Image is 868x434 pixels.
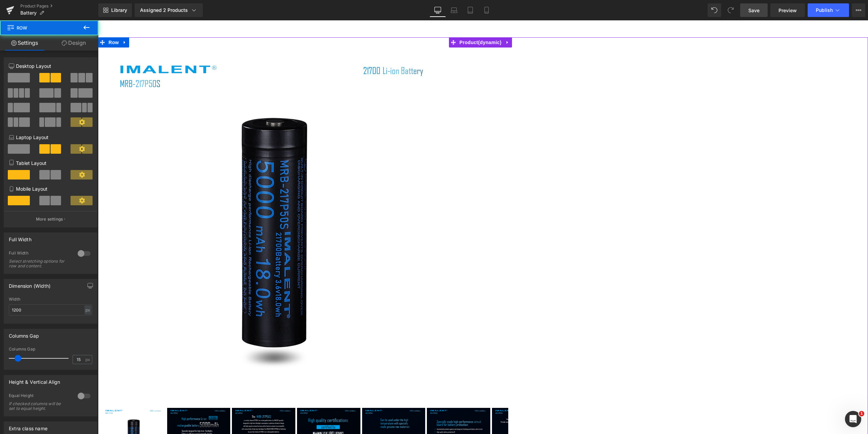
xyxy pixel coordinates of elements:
[808,3,849,17] button: Publish
[98,3,132,17] a: New Library
[9,393,71,400] div: Equal Height
[9,185,92,192] p: Mobile Layout
[852,3,865,17] button: More
[478,3,495,17] a: Mobile
[20,3,98,9] a: Product Pages
[9,134,92,141] p: Laptop Layout
[405,17,414,27] a: Expand / Collapse
[778,7,797,14] span: Preview
[9,401,70,411] div: If checked columns will be set to equal height.
[9,233,32,242] div: Full Width
[446,3,462,17] a: Laptop
[9,62,92,70] p: Desktop Layout
[748,7,759,14] span: Save
[430,3,446,17] a: Desktop
[140,7,197,14] div: Assigned 2 Products
[708,3,721,17] button: Undo
[22,17,31,27] a: Expand / Collapse
[9,375,60,385] div: Height & Vertical Align
[9,17,22,27] span: Row
[816,7,833,13] span: Publish
[9,250,71,258] div: Full Width
[9,422,47,431] div: Extra class name
[770,3,805,17] a: Preview
[724,3,737,17] button: Redo
[9,329,39,339] div: Columns Gap
[9,297,92,302] div: Width
[20,10,37,16] span: Battery
[49,35,98,51] a: Design
[9,159,92,167] p: Tablet Layout
[84,305,91,315] div: px
[859,411,864,416] span: 1
[111,7,127,13] span: Library
[9,347,92,352] div: Columns Gap
[7,20,75,35] span: Row
[462,3,478,17] a: Tablet
[4,211,97,227] button: More settings
[36,216,63,222] p: More settings
[9,259,70,268] div: Select stretching options for row and content.
[360,17,405,27] span: Product
[9,304,92,316] input: auto
[9,279,51,289] div: Dimension (Width)
[845,411,861,427] iframe: Intercom live chat
[85,357,91,362] span: px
